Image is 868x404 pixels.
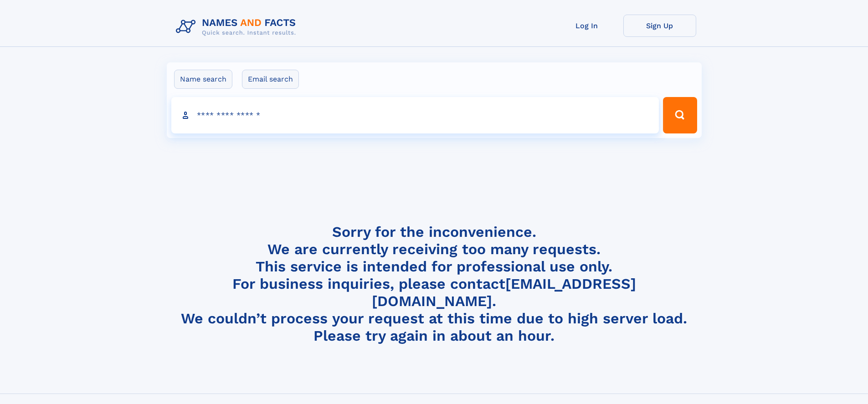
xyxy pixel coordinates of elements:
[623,15,696,37] a: Sign Up
[663,97,697,133] button: Search Button
[372,275,636,310] a: [EMAIL_ADDRESS][DOMAIN_NAME]
[172,223,696,345] h4: Sorry for the inconvenience. We are currently receiving too many requests. This service is intend...
[550,15,623,37] a: Log In
[171,97,659,133] input: search input
[172,15,303,39] img: Logo Names and Facts
[242,70,299,89] label: Email search
[174,70,232,89] label: Name search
